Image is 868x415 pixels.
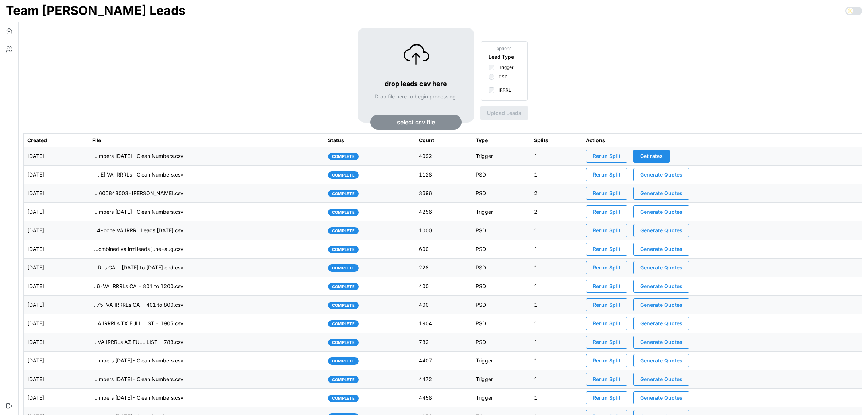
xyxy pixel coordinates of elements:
[530,314,582,333] td: 1
[92,245,183,253] p: imports/[PERSON_NAME]/1757540021979-combined va irrrl leads june-aug.csv
[633,373,689,386] button: Generate Quotes
[586,150,627,163] button: Rerun Split
[24,370,89,389] td: [DATE]
[472,277,531,296] td: PSD
[593,206,620,218] span: Rerun Split
[593,224,620,237] span: Rerun Split
[24,240,89,259] td: [DATE]
[640,280,682,292] span: Generate Quotes
[487,107,521,119] span: Upload Leads
[24,184,89,203] td: [DATE]
[472,352,531,370] td: Trigger
[633,243,689,256] button: Generate Quotes
[92,338,183,346] p: imports/[PERSON_NAME]/1757526795499-+VA IRRRLs AZ FULL LIST - 783.csv
[472,147,531,166] td: Trigger
[640,150,663,162] span: Get rates
[472,166,531,184] td: PSD
[640,243,682,255] span: Generate Quotes
[415,259,472,277] td: 228
[640,392,682,404] span: Generate Quotes
[593,187,620,199] span: Rerun Split
[586,243,627,256] button: Rerun Split
[415,134,472,147] th: Count
[415,147,472,166] td: 4092
[415,314,472,333] td: 1904
[530,370,582,389] td: 1
[640,206,682,218] span: Generate Quotes
[472,134,531,147] th: Type
[530,277,582,296] td: 1
[332,209,355,216] span: complete
[640,354,682,367] span: Generate Quotes
[397,115,435,129] span: select csv file
[92,227,183,234] p: imports/[PERSON_NAME]/1757558229284-cone VA IRRRL Leads [DATE].csv
[92,357,183,364] p: imports/[PERSON_NAME]/1757518530745-TU Master List With Numbers [DATE]- Clean Numbers.csv
[593,373,620,385] span: Rerun Split
[415,296,472,314] td: 400
[633,298,689,311] button: Generate Quotes
[480,106,528,120] button: Upload Leads
[633,336,689,349] button: Generate Quotes
[586,373,627,386] button: Rerun Split
[530,221,582,240] td: 1
[530,134,582,147] th: Splits
[472,240,531,259] td: PSD
[6,3,186,19] h1: Team [PERSON_NAME] Leads
[640,168,682,181] span: Generate Quotes
[415,240,472,259] td: 600
[530,389,582,407] td: 1
[24,259,89,277] td: [DATE]
[415,203,472,221] td: 4256
[332,321,355,327] span: complete
[24,314,89,333] td: [DATE]
[586,168,627,181] button: Rerun Split
[24,277,89,296] td: [DATE]
[593,299,620,311] span: Rerun Split
[24,203,89,221] td: [DATE]
[593,336,620,348] span: Rerun Split
[586,280,627,293] button: Rerun Split
[472,370,531,389] td: Trigger
[633,168,689,181] button: Generate Quotes
[332,376,355,383] span: complete
[633,317,689,330] button: Generate Quotes
[633,150,670,163] button: Get rates
[370,115,462,130] button: select csv file
[530,296,582,314] td: 1
[530,259,582,277] td: 1
[415,370,472,389] td: 4472
[24,333,89,352] td: [DATE]
[530,166,582,184] td: 1
[415,221,472,240] td: 1000
[593,150,620,162] span: Rerun Split
[593,261,620,274] span: Rerun Split
[92,152,183,160] p: imports/[PERSON_NAME]/1757686612454-TU Master List With Numbers [DATE]- Clean Numbers.csv
[472,314,531,333] td: PSD
[530,147,582,166] td: 1
[586,336,627,349] button: Rerun Split
[472,259,531,277] td: PSD
[332,190,355,197] span: complete
[586,224,627,237] button: Rerun Split
[472,389,531,407] td: Trigger
[24,166,89,184] td: [DATE]
[530,333,582,352] td: 1
[92,320,183,327] p: imports/[PERSON_NAME]/1757527362096-+VA IRRRLs TX FULL LIST - 1905.csv
[640,373,682,385] span: Generate Quotes
[633,224,689,237] button: Generate Quotes
[92,394,183,402] p: imports/[PERSON_NAME]/1757333525780-TU Master List With Numbers [DATE]- Clean Numbers.csv
[633,280,689,293] button: Generate Quotes
[92,376,183,383] p: imports/[PERSON_NAME]/1757426525864-TU Master List With Numbers [DATE]- Clean Numbers.csv
[593,168,620,181] span: Rerun Split
[586,205,627,218] button: Rerun Split
[640,224,682,237] span: Generate Quotes
[24,352,89,370] td: [DATE]
[24,296,89,314] td: [DATE]
[586,391,627,404] button: Rerun Split
[530,240,582,259] td: 1
[633,187,689,200] button: Generate Quotes
[593,317,620,330] span: Rerun Split
[472,184,531,203] td: PSD
[640,187,682,199] span: Generate Quotes
[332,228,355,234] span: complete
